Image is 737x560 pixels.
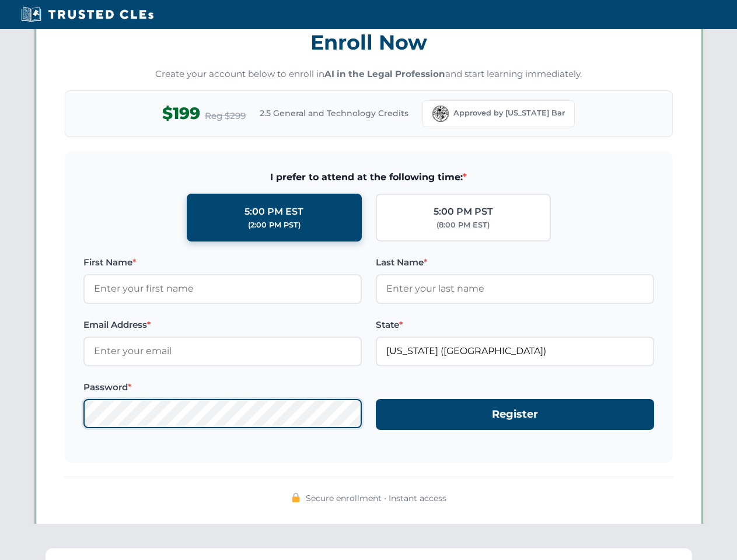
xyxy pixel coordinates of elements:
[376,337,654,366] input: Florida (FL)
[248,219,301,231] div: (2:00 PM PST)
[65,24,673,61] h3: Enroll Now
[83,256,362,269] label: First Name
[291,493,301,502] img: 🔒
[83,380,362,394] label: Password
[83,337,362,366] input: Enter your email
[306,492,446,505] span: Secure enrollment • Instant access
[205,109,246,123] span: Reg $299
[434,204,493,219] div: 5:00 PM PST
[453,107,565,119] span: Approved by [US_STATE] Bar
[65,68,673,81] p: Create your account below to enroll in and start learning immediately.
[244,204,303,219] div: 5:00 PM EST
[83,274,362,303] input: Enter your first name
[436,219,490,231] div: (8:00 PM EST)
[18,6,157,23] img: Trusted CLEs
[432,106,449,122] img: Florida Bar
[260,107,408,120] span: 2.5 General and Technology Credits
[376,274,654,303] input: Enter your last name
[376,256,654,269] label: Last Name
[83,318,362,332] label: Email Address
[376,399,654,430] button: Register
[162,100,200,127] span: $199
[83,170,654,185] span: I prefer to attend at the following time:
[376,318,654,332] label: State
[324,68,445,79] strong: AI in the Legal Profession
